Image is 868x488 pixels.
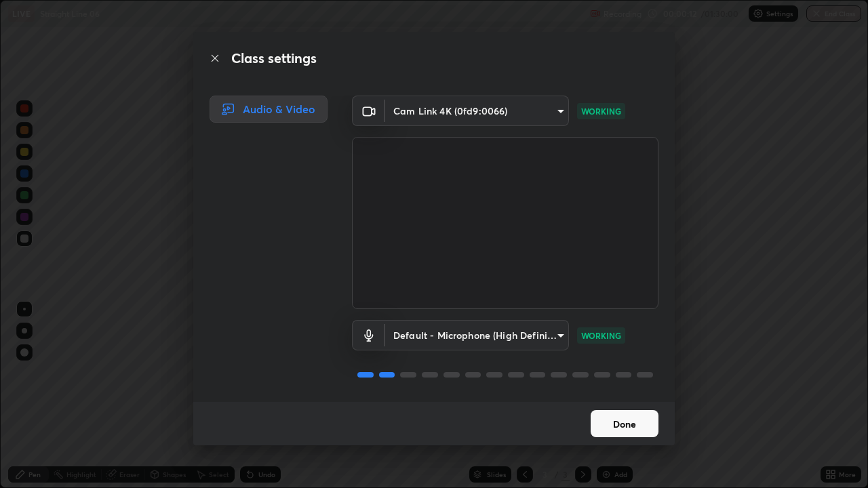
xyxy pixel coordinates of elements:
h2: Class settings [231,48,317,68]
p: WORKING [581,329,621,342]
button: Done [591,410,658,437]
div: Cam Link 4K (0fd9:0066) [385,96,569,126]
p: WORKING [581,105,621,117]
div: Cam Link 4K (0fd9:0066) [385,320,569,350]
div: Audio & Video [210,96,328,123]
